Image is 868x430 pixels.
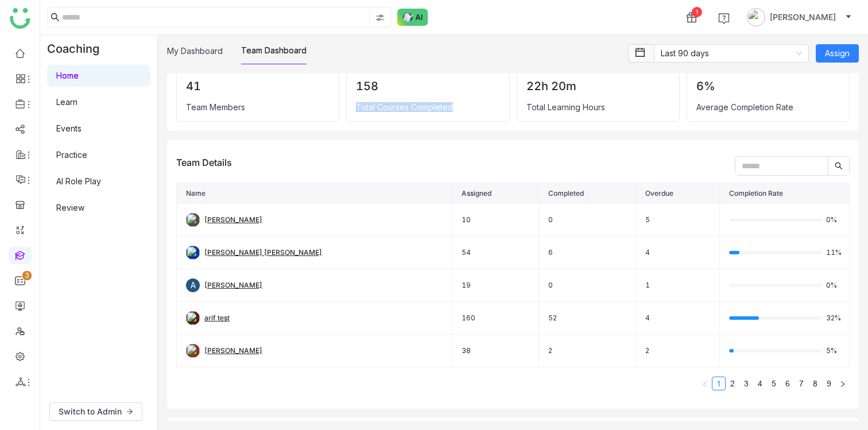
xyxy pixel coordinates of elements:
[375,13,385,22] img: search-type.svg
[696,79,840,93] div: 6%
[56,71,79,80] a: Home
[56,97,77,107] a: Learn
[177,183,452,204] th: Name
[56,123,82,133] a: Events
[241,45,307,55] a: Team Dashboard
[745,8,854,26] button: [PERSON_NAME]
[795,377,808,390] a: 7
[661,45,802,62] nz-select-item: Last 90 days
[826,315,840,321] span: 32%
[636,269,720,302] td: 1
[539,204,636,237] td: 0
[698,377,712,390] button: Previous Page
[795,377,808,390] li: 7
[526,79,670,93] div: 22h 20m
[720,183,850,204] th: Completion Rate
[636,237,720,269] td: 4
[49,402,142,421] button: Switch to Admin
[696,102,840,112] div: Average Completion Rate
[539,302,636,335] td: 52
[526,102,670,112] div: Total Learning Hours
[25,270,29,281] p: 3
[539,183,636,204] th: Completed
[204,247,322,258] div: [PERSON_NAME] [PERSON_NAME]
[636,204,720,237] td: 5
[176,156,232,169] div: Team Details
[753,377,767,390] li: 4
[59,405,122,418] span: Switch to Admin
[539,335,636,367] td: 2
[186,344,200,358] img: 684a9aedde261c4b36a3ced9
[739,377,753,390] li: 3
[770,11,836,24] span: [PERSON_NAME]
[781,377,794,390] a: 6
[781,377,795,390] li: 6
[636,335,720,367] td: 2
[809,377,821,390] a: 8
[636,183,720,204] th: Overdue
[636,302,720,335] td: 4
[452,237,539,269] td: 54
[452,269,539,302] td: 19
[10,8,30,29] img: logo
[826,216,840,223] span: 0%
[191,278,196,292] span: A
[826,282,840,289] span: 0%
[825,47,850,60] span: Assign
[56,176,101,186] a: AI Role Play
[204,313,230,324] div: arif test
[452,335,539,367] td: 38
[726,377,739,390] li: 2
[452,204,539,237] td: 10
[167,46,223,56] a: My Dashboard
[712,377,725,390] a: 1
[22,271,32,280] nz-badge-sup: 3
[204,280,262,291] div: [PERSON_NAME]
[452,302,539,335] td: 160
[452,183,539,204] th: Assigned
[692,7,702,17] div: 1
[836,377,850,390] button: Next Page
[816,44,859,63] button: Assign
[747,8,765,26] img: avatar
[726,377,739,390] a: 2
[539,269,636,302] td: 0
[808,377,822,390] li: 8
[186,213,200,227] img: 684fd8469a55a50394c15cc7
[204,215,262,226] div: [PERSON_NAME]
[822,377,836,390] li: 9
[186,246,200,259] img: 684a9b57de261c4b36a3d29f
[356,102,499,112] div: Total Courses Completed
[186,79,330,93] div: 41
[826,347,840,354] span: 5%
[767,377,781,390] li: 5
[740,377,753,390] a: 3
[40,35,117,63] div: Coaching
[56,150,87,160] a: Practice
[826,249,840,256] span: 11%
[823,377,835,390] a: 9
[754,377,766,390] a: 4
[186,102,330,112] div: Team Members
[186,311,200,325] img: 684abccfde261c4b36a4c026
[356,79,499,93] div: 158
[712,377,726,390] li: 1
[539,237,636,269] td: 6
[397,9,428,26] img: ask-buddy-normal.svg
[204,346,262,357] div: [PERSON_NAME]
[56,203,84,212] a: Review
[768,377,780,390] a: 5
[718,13,730,24] img: help.svg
